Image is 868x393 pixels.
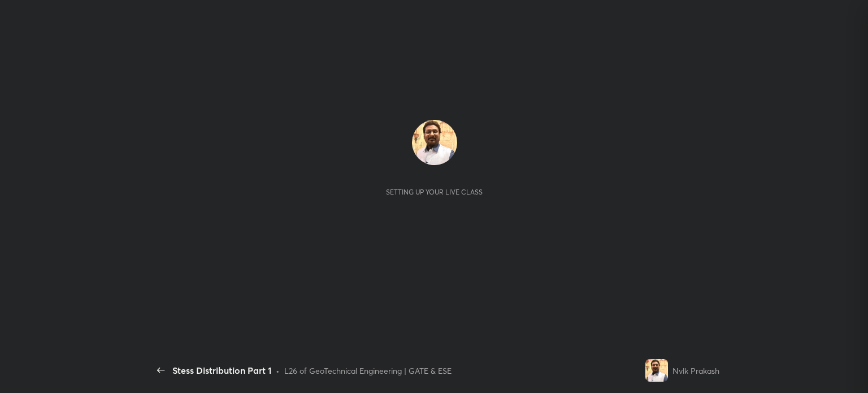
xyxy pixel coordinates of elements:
[412,120,457,165] img: fda5f69eff034ab9acdd9fb98457250a.jpg
[276,365,280,377] div: •
[284,365,452,377] div: L26 of GeoTechnical Engineering | GATE & ESE
[172,364,271,377] div: Stess Distribution Part 1
[672,365,719,377] div: Nvlk Prakash
[645,359,668,382] img: fda5f69eff034ab9acdd9fb98457250a.jpg
[386,188,483,196] div: Setting up your live class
